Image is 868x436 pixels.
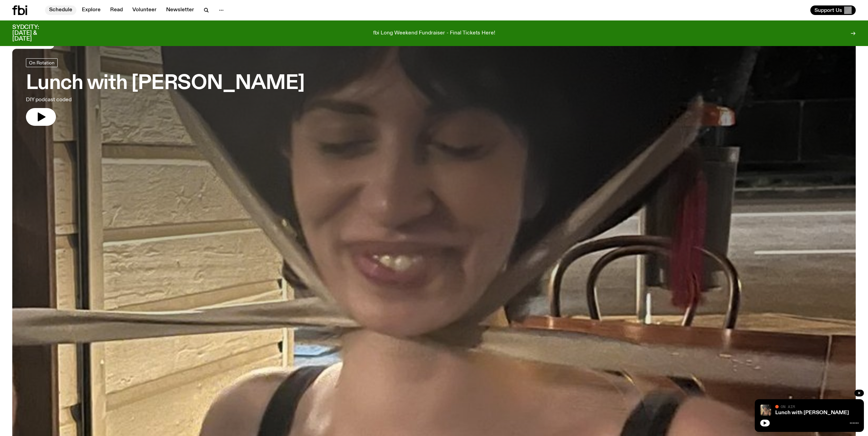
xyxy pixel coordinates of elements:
span: On Air [781,404,795,409]
a: On Rotation [26,58,58,67]
h3: SYDCITY: [DATE] & [DATE] [12,25,56,42]
a: Read [106,5,127,15]
a: Newsletter [162,5,198,15]
a: Schedule [45,5,76,15]
span: Support Us [814,7,842,13]
a: Explore [78,5,105,15]
a: Lunch with [PERSON_NAME]DIY podcast coded [26,58,305,126]
span: On Rotation [29,60,55,65]
a: Lunch with [PERSON_NAME] [775,410,849,416]
a: Volunteer [128,5,161,15]
p: fbi Long Weekend Fundraiser - Final Tickets Here! [373,30,495,36]
button: Support Us [810,5,856,15]
h3: Lunch with [PERSON_NAME] [26,74,305,93]
p: DIY podcast coded [26,96,201,104]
